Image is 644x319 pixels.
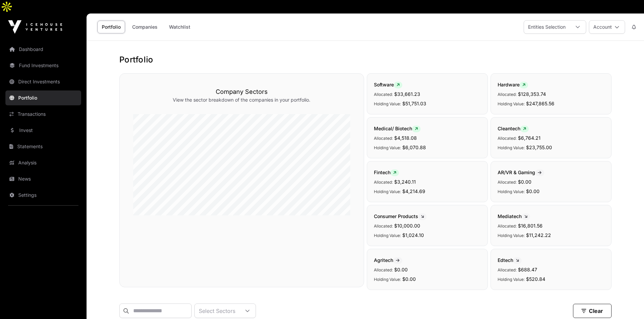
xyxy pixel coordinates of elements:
a: Analysis [5,155,81,170]
img: Icehouse Ventures Logo [8,20,62,34]
span: $128,353.74 [518,91,546,97]
span: $0.00 [402,276,416,282]
span: $23,755.00 [526,144,552,150]
a: Fund Investments [5,58,81,73]
h3: Company Sectors [133,87,350,97]
span: $6,070.88 [402,144,426,150]
span: Allocated: [498,136,517,141]
span: $688.47 [518,267,537,272]
span: $6,764.21 [518,135,541,141]
span: Allocated: [498,223,517,229]
span: Cleantech [498,126,529,131]
span: $3,240.11 [394,179,416,185]
span: $10,000.00 [394,223,420,229]
span: $51,751.03 [402,101,426,106]
a: Dashboard [5,42,81,57]
span: Holding Value: [498,101,525,106]
span: Edtech [498,257,522,263]
span: Allocated: [498,267,517,272]
iframe: Chat Widget [610,287,644,319]
span: Allocated: [374,136,393,141]
button: Clear [573,304,612,318]
span: Holding Value: [374,277,401,282]
a: Watchlist [165,21,195,33]
div: Select Sectors [195,304,239,318]
p: View the sector breakdown of the companies in your portfolio. [133,97,350,103]
span: Holding Value: [498,233,525,238]
span: $33,661.23 [394,91,420,97]
a: News [5,171,81,186]
span: Allocated: [374,223,393,229]
button: Account [589,20,625,34]
span: Allocated: [498,92,517,97]
span: $0.00 [526,188,540,194]
span: $11,242.22 [526,232,551,238]
span: Software [374,82,402,87]
span: $0.00 [518,179,531,185]
a: Portfolio [5,90,81,105]
span: Hardware [498,82,528,87]
span: Mediatech [498,213,530,219]
h1: Portfolio [119,54,612,65]
span: $4,214.69 [402,188,425,194]
span: Holding Value: [498,189,525,194]
a: Direct Investments [5,74,81,89]
span: Medical/ Biotech [374,126,421,131]
span: $520.84 [526,276,545,282]
span: AR/VR & Gaming [498,169,544,175]
a: Settings [5,188,81,203]
span: Holding Value: [374,101,401,106]
span: Holding Value: [498,145,525,150]
span: Agritech [374,257,402,263]
span: $4,518.08 [394,135,417,141]
span: Holding Value: [374,145,401,150]
span: Allocated: [374,180,393,185]
span: Fintech [374,169,399,175]
span: Holding Value: [498,277,525,282]
a: Statements [5,139,81,154]
span: Allocated: [498,180,517,185]
span: $1,024.10 [402,232,424,238]
span: Holding Value: [374,233,401,238]
a: Portfolio [97,21,125,33]
span: Allocated: [374,92,393,97]
div: Entities Selection [524,21,570,33]
a: Invest [5,123,81,138]
span: $247,865.56 [526,101,554,106]
a: Transactions [5,107,81,122]
span: Holding Value: [374,189,401,194]
span: $16,801.56 [518,223,543,229]
span: $0.00 [394,267,408,272]
a: Companies [128,21,162,33]
span: Consumer Products [374,213,427,219]
span: Allocated: [374,267,393,272]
